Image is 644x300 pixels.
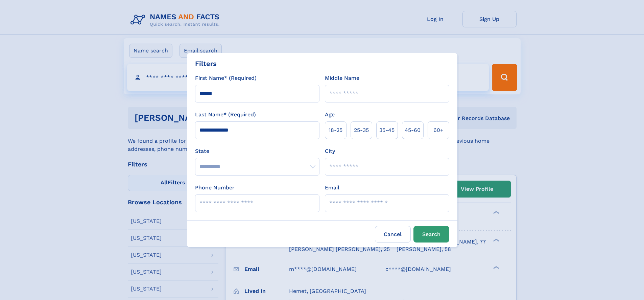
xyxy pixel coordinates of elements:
[195,74,257,82] label: First Name* (Required)
[195,59,217,69] div: Filters
[354,126,369,134] span: 25‑35
[413,226,449,243] button: Search
[405,126,421,134] span: 45‑60
[379,126,395,134] span: 35‑45
[325,111,335,119] label: Age
[195,184,235,192] label: Phone Number
[195,147,319,155] label: State
[375,226,411,243] label: Cancel
[325,147,335,155] label: City
[325,184,339,192] label: Email
[325,74,359,82] label: Middle Name
[195,111,256,119] label: Last Name* (Required)
[433,126,444,134] span: 60+
[329,126,342,134] span: 18‑25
